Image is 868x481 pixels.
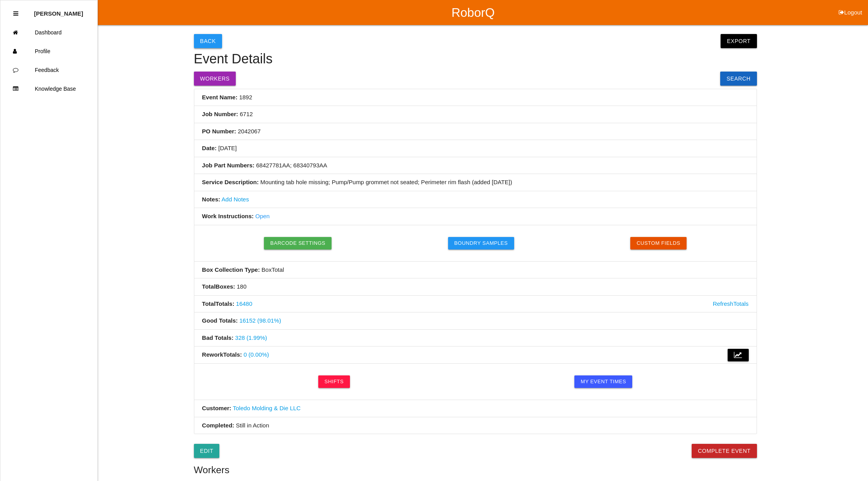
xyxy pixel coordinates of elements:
[194,262,757,279] li: Box Total
[194,465,757,475] h5: Workers
[235,334,267,341] a: 328 (1.99%)
[236,300,253,307] a: 16480
[0,79,97,98] a: Knowledge Base
[222,196,249,203] a: Add Notes
[194,34,222,48] button: Back
[255,213,270,219] a: Open
[194,174,757,191] li: Mounting tab hole missing; Pump/Pump grommet not seated; Perimeter rim flash (added [DATE])
[720,72,757,86] a: Search
[194,278,757,296] li: 180
[194,52,757,66] h4: Event Details
[202,283,235,290] b: Total Boxes :
[202,422,235,429] b: Completed:
[34,4,83,17] p: Diana Harris
[244,351,269,358] a: 0 (0.00%)
[0,61,97,79] a: Feedback
[13,4,18,23] div: Close
[202,94,238,101] b: Event Name:
[202,351,242,358] b: Rework Totals :
[202,128,237,135] b: PO Number:
[233,405,301,411] a: Toledo Molding & Die LLC
[194,106,757,123] li: 6712
[202,145,217,151] b: Date:
[264,237,332,249] button: Barcode Settings
[239,317,281,324] a: 16152 (98.01%)
[0,23,97,42] a: Dashboard
[194,157,757,174] li: 68427781AA; 68340793AA
[202,266,260,273] b: Box Collection Type:
[194,417,757,434] li: Still in Action
[194,89,757,106] li: 1892
[448,237,514,249] button: Boundry Samples
[692,444,757,458] button: Complete Event
[202,196,221,203] b: Notes:
[194,140,757,157] li: [DATE]
[202,317,238,324] b: Good Totals :
[194,444,220,458] a: Edit
[202,111,239,117] b: Job Number:
[0,42,97,61] a: Profile
[202,405,231,411] b: Customer:
[574,375,632,388] a: My Event Times
[202,162,255,169] b: Job Part Numbers:
[194,72,236,86] button: Workers
[318,375,350,388] a: Shifts
[202,179,259,185] b: Service Description:
[713,300,749,309] a: Refresh Totals
[194,123,757,140] li: 2042067
[202,300,235,307] b: Total Totals :
[202,213,254,219] b: Work Instructions:
[202,334,234,341] b: Bad Totals :
[721,34,757,48] button: Export
[630,237,687,249] button: Custom Fields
